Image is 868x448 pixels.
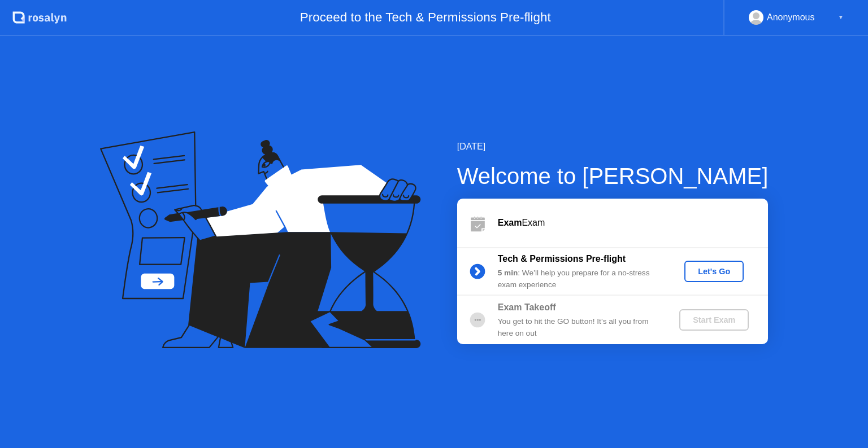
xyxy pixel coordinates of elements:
[498,269,518,277] b: 5 min
[767,10,815,25] div: Anonymous
[498,216,768,230] div: Exam
[498,218,522,227] b: Exam
[498,316,661,339] div: You get to hit the GO button! It’s all you from here on out
[457,140,769,153] div: [DATE]
[684,315,744,324] div: Start Exam
[498,254,626,263] b: Tech & Permissions Pre-flight
[457,159,769,193] div: Welcome to [PERSON_NAME]
[689,267,739,276] div: Let's Go
[498,302,556,312] b: Exam Takeoff
[679,309,749,331] button: Start Exam
[838,10,844,25] div: ▼
[498,267,661,291] div: : We’ll help you prepare for a no-stress exam experience
[684,261,744,282] button: Let's Go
